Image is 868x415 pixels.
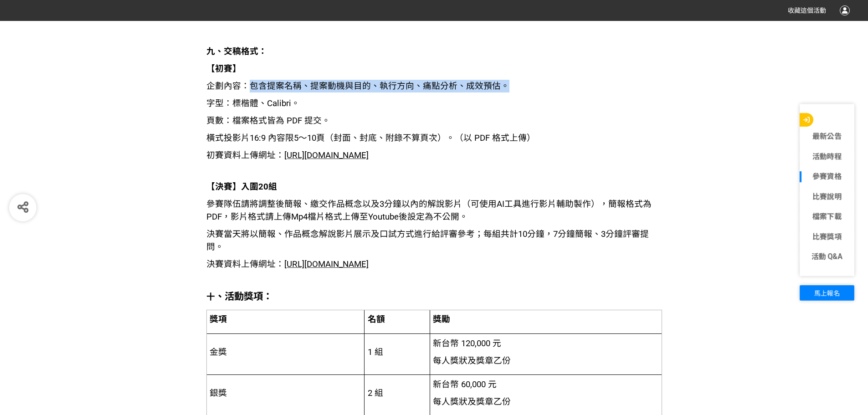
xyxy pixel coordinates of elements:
[206,64,241,74] strong: 【初賽】
[433,379,497,389] span: 新台幣 60,000 元
[206,46,267,56] strong: 九、交稿格式：
[800,131,854,142] a: 最新公告
[206,81,509,91] span: 企劃內容：包含提案名稱、提案動機與目的、執行方向、痛點分析、成效預估。
[206,199,652,222] span: 參賽隊伍請將調整後簡報、繳交作品概念以及3分鐘以內的解說影片（可使用AI工具進行影片輔助製作），簡報格式為PDF，影片格式請上傳Mp4檔片格式上傳至Youtube後設定為不公開。
[284,261,369,268] a: [URL][DOMAIN_NAME]
[800,151,854,162] a: 活動時程
[206,98,300,108] span: 字型：標楷體、Calibri。
[800,191,854,202] a: 比賽說明
[800,251,854,262] a: 活動 Q&A
[800,231,854,242] a: 比賽獎項
[206,116,330,126] span: 頁數：檔案格式皆為 PDF 提交。
[206,292,215,302] strong: 十
[284,152,369,159] a: [URL][DOMAIN_NAME]
[206,229,649,252] span: 決賽當天將以簡報、作品概念解說影片展示及口試方式進行給評審參考；每組共計10分鐘，7分鐘簡報、3分鐘評審提問。
[433,356,511,366] span: 每人獎狀及獎章乙份
[433,314,450,324] span: 獎勵
[433,338,501,348] span: 新台幣 120,000 元
[800,211,854,222] a: 檔案下載
[788,7,826,14] span: 收藏這個活動
[368,314,385,324] span: 名額
[368,347,383,357] span: 1 組
[210,347,227,357] span: 金獎
[215,291,272,302] strong: 、活動獎項：
[368,388,383,398] span: 2 組
[284,150,369,160] span: [URL][DOMAIN_NAME]
[206,150,284,160] span: 初賽資料上傳網址：
[206,182,277,192] strong: 【決賽】入圍20組
[210,388,227,398] span: 銀獎
[433,397,511,407] span: 每人獎狀及獎章乙份
[206,133,535,143] span: 橫式投影片16:9 內容限5～10頁（封面、封底、附錄不算頁次）。（以 PDF 格式上傳）
[206,259,284,269] span: 決賽資料上傳網址：
[814,290,840,297] span: 馬上報名
[800,171,854,182] a: 參賽資格
[800,285,854,301] button: 馬上報名
[284,259,369,269] span: [URL][DOMAIN_NAME]
[210,314,227,324] span: 獎項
